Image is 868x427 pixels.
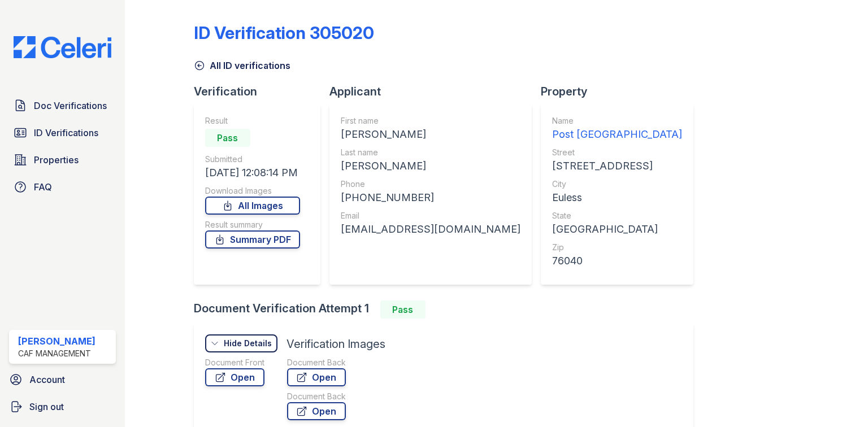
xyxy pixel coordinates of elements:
[9,94,116,117] a: Doc Verifications
[224,338,272,349] div: Hide Details
[18,334,96,348] div: [PERSON_NAME]
[9,149,116,171] a: Properties
[552,127,682,142] div: Post [GEOGRAPHIC_DATA]
[9,121,116,144] a: ID Verifications
[287,336,385,352] div: Verification Images
[5,368,120,391] a: Account
[552,115,682,142] a: Name Post [GEOGRAPHIC_DATA]
[18,348,96,359] div: CAF Management
[205,154,300,165] div: Submitted
[287,368,346,386] a: Open
[194,84,329,99] div: Verification
[34,99,107,112] span: Doc Verifications
[552,178,682,190] div: City
[9,176,116,198] a: FAQ
[552,253,682,269] div: 76040
[34,126,98,140] span: ID Verifications
[194,59,290,72] a: All ID verifications
[5,36,120,58] img: CE_Logo_Blue-a8612792a0a2168367f1c8372b55b34899dd931a85d93a1a3d3e32e68fde9ad4.png
[287,357,346,368] div: Document Back
[341,147,520,158] div: Last name
[341,115,520,127] div: First name
[552,158,682,174] div: [STREET_ADDRESS]
[552,147,682,158] div: Street
[205,230,300,249] a: Summary PDF
[341,178,520,190] div: Phone
[29,400,64,413] span: Sign out
[205,115,300,127] div: Result
[287,391,346,402] div: Document Back
[552,115,682,127] div: Name
[205,357,264,368] div: Document Front
[205,129,250,147] div: Pass
[194,300,702,319] div: Document Verification Attempt 1
[329,84,541,99] div: Applicant
[341,190,520,206] div: [PHONE_NUMBER]
[552,242,682,253] div: Zip
[34,153,79,167] span: Properties
[341,158,520,174] div: [PERSON_NAME]
[205,165,300,181] div: [DATE] 12:08:14 PM
[194,23,374,43] div: ID Verification 305020
[380,300,426,319] div: Pass
[205,219,300,230] div: Result summary
[552,190,682,206] div: Euless
[34,180,52,194] span: FAQ
[205,368,264,386] a: Open
[541,84,702,99] div: Property
[5,395,120,418] a: Sign out
[341,221,520,237] div: [EMAIL_ADDRESS][DOMAIN_NAME]
[287,402,346,420] a: Open
[205,185,300,197] div: Download Images
[341,127,520,142] div: [PERSON_NAME]
[552,210,682,221] div: State
[29,373,65,386] span: Account
[552,221,682,237] div: [GEOGRAPHIC_DATA]
[205,197,300,215] a: All Images
[341,210,520,221] div: Email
